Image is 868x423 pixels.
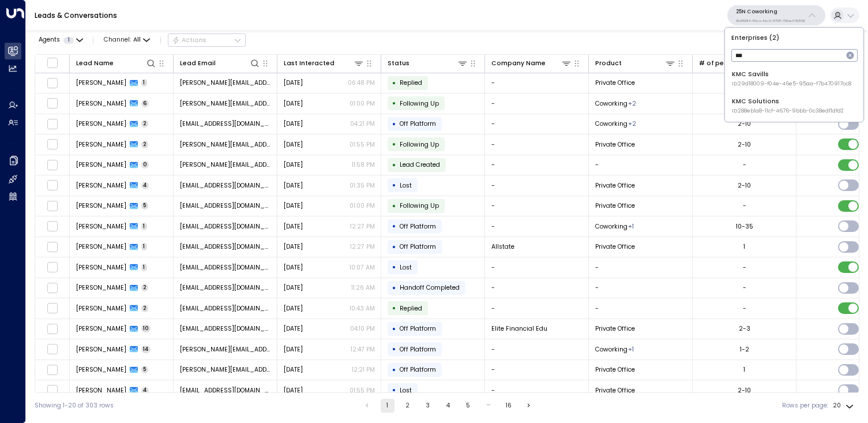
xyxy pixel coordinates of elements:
[180,365,271,374] span: jonathan@lokationre.com
[141,202,149,209] span: 5
[284,365,303,374] span: Sep 10, 2025
[350,222,375,231] p: 12:27 PM
[595,201,635,210] span: Private Office
[485,155,589,175] td: -
[400,263,412,272] span: Lost
[141,325,151,332] span: 10
[284,119,303,128] span: Sep 11, 2025
[76,78,126,87] span: Leanne Tolbert
[47,262,58,273] span: Toggle select row
[352,365,375,374] p: 12:21 PM
[739,324,750,333] div: 2-3
[284,304,303,313] span: Aug 21, 2025
[392,158,396,173] div: •
[743,263,746,272] div: -
[284,160,303,169] span: Sep 09, 2025
[180,58,261,69] div: Lead Email
[141,100,149,107] span: 6
[350,263,375,272] p: 10:07 AM
[589,298,693,319] td: -
[351,345,375,354] p: 12:47 PM
[392,137,396,152] div: •
[485,339,589,360] td: -
[740,345,749,354] div: 1-2
[595,242,635,251] span: Private Office
[392,280,396,295] div: •
[180,99,271,108] span: jurijs@effodio.com
[284,283,303,292] span: Aug 21, 2025
[350,386,375,395] p: 01:55 PM
[491,242,514,251] span: Allstate
[180,345,271,354] span: gabis@slhaccounting.com
[743,201,746,210] div: -
[76,160,126,169] span: Aubrey Baumann
[736,18,805,23] p: 3b9800f4-81ca-4ec0-8758-72fbe4763f36
[628,119,636,128] div: Meeting Room,Private Office
[350,181,375,190] p: 01:35 PM
[76,365,126,374] span: Jonathan Lickstein
[743,283,746,292] div: -
[595,140,635,149] span: Private Office
[392,178,396,193] div: •
[732,70,851,88] div: KMC Savills
[284,263,303,272] span: Sep 11, 2025
[76,304,126,313] span: John Doe
[284,242,303,251] span: Sep 11, 2025
[732,80,851,88] span: ID: 29d18009-f04e-46e5-95aa-f7b470917cc8
[47,344,58,355] span: Toggle select row
[141,346,151,353] span: 14
[699,58,739,69] div: # of people
[485,360,589,380] td: -
[485,216,589,237] td: -
[400,222,436,231] span: Off Platform
[180,242,271,251] span: davidweiss@allstate.com
[392,301,396,316] div: •
[168,33,246,47] button: Actions
[350,99,375,108] p: 01:00 PM
[728,31,860,44] p: Enterprises ( 2 )
[400,119,436,128] span: Off Platform
[47,159,58,170] span: Toggle select row
[400,181,412,190] span: Lost
[388,58,468,69] div: Status
[141,223,148,230] span: 1
[76,324,126,333] span: Ed Cross
[482,399,495,413] div: …
[76,222,126,231] span: Lorena Engelman
[485,175,589,196] td: -
[76,181,126,190] span: Roxane Kazerooni
[35,34,86,46] button: Agents1
[589,278,693,298] td: -
[350,119,375,128] p: 04:21 PM
[47,364,58,375] span: Toggle select row
[400,386,412,395] span: Lost
[595,324,635,333] span: Private Office
[180,283,271,292] span: hello@getuniti.com
[400,283,460,292] span: Handoff Completed
[727,5,825,25] button: 25N Coworking3b9800f4-81ca-4ec0-8758-72fbe4763f36
[595,365,635,374] span: Private Office
[39,37,60,43] span: Agents
[743,242,745,251] div: 1
[180,304,271,313] span: hello@getuniti.com
[400,140,439,149] span: Following Up
[350,324,375,333] p: 04:10 PM
[743,304,746,313] div: -
[47,139,58,150] span: Toggle select row
[76,345,126,354] span: Gabi Sommerfield
[284,386,303,395] span: Sep 09, 2025
[47,77,58,88] span: Toggle select row
[76,140,126,149] span: Aubrey Baumann
[284,201,303,210] span: Sep 11, 2025
[441,399,455,413] button: Go to page 4
[180,78,271,87] span: leanne@suntexroofs.com
[595,222,627,231] span: Coworking
[400,78,422,87] span: Replied
[141,243,148,250] span: 1
[400,242,436,251] span: Off Platform
[141,161,149,169] span: 0
[485,114,589,134] td: -
[491,58,572,69] div: Company Name
[392,239,396,254] div: •
[141,284,149,291] span: 2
